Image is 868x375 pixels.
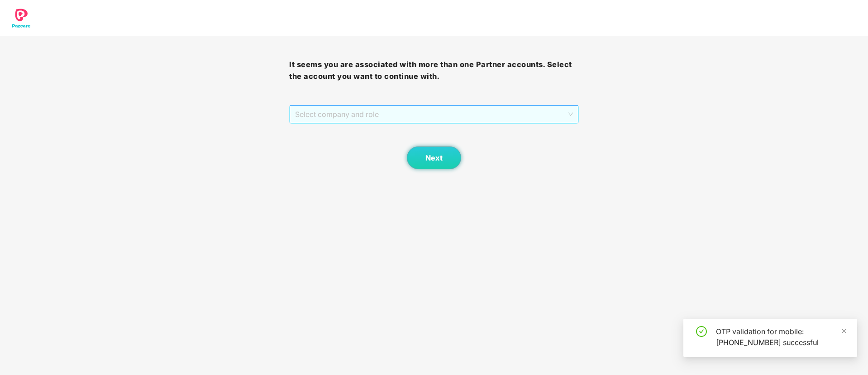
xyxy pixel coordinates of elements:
[841,328,847,334] span: close
[407,146,461,169] button: Next
[295,106,572,123] span: Select company and role
[716,326,846,348] div: OTP validation for mobile: [PHONE_NUMBER] successful
[289,59,578,82] h3: It seems you are associated with more than one Partner accounts. Select the account you want to c...
[696,326,707,337] span: check-circle
[425,154,443,162] span: Next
